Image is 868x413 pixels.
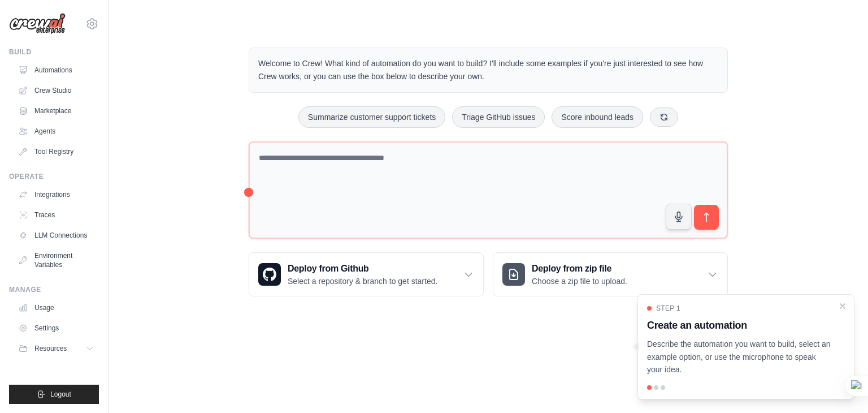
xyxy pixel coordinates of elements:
a: Traces [14,206,99,224]
button: Score inbound leads [552,106,643,128]
a: Marketplace [14,102,99,120]
a: Crew Studio [14,81,99,100]
img: Logo [9,13,66,35]
span: Resources [34,344,67,353]
p: Welcome to Crew! What kind of automation do you want to build? I'll include some examples if you'... [258,57,718,83]
span: Step 1 [656,304,680,313]
a: Integrations [14,186,99,204]
span: Logout [50,390,71,399]
div: Manage [9,285,99,294]
a: LLM Connections [14,226,99,244]
h3: Create an automation [647,317,831,333]
h3: Deploy from zip file [532,262,627,276]
div: Build [9,48,99,57]
a: Settings [14,319,99,337]
a: Environment Variables [14,247,99,274]
button: Summarize customer support tickets [298,106,445,128]
a: Usage [14,299,99,317]
p: Choose a zip file to upload. [532,276,627,287]
h3: Deploy from Github [288,262,437,276]
button: Logout [9,385,99,404]
a: Agents [14,122,99,140]
p: Describe the automation you want to build, select an example option, or use the microphone to spe... [647,338,831,376]
a: Tool Registry [14,143,99,161]
div: Operate [9,172,99,181]
button: Triage GitHub issues [452,106,545,128]
a: Automations [14,61,99,79]
p: Select a repository & branch to get started. [288,276,437,287]
button: Close walkthrough [838,302,847,311]
button: Resources [14,339,99,358]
